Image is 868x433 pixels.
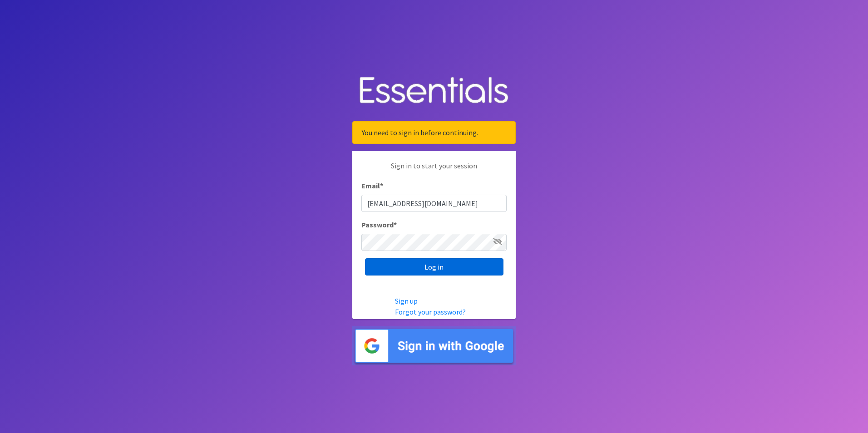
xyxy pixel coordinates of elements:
abbr: required [380,181,383,190]
label: Email [361,180,383,191]
label: Password [361,219,397,230]
div: You need to sign in before continuing. [352,121,516,144]
p: Sign in to start your session [361,160,507,180]
img: Human Essentials [352,68,516,114]
abbr: required [394,220,397,229]
img: Sign in with Google [352,326,516,366]
a: Forgot your password? [395,307,466,316]
a: Sign up [395,296,418,305]
input: Log in [365,258,503,276]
